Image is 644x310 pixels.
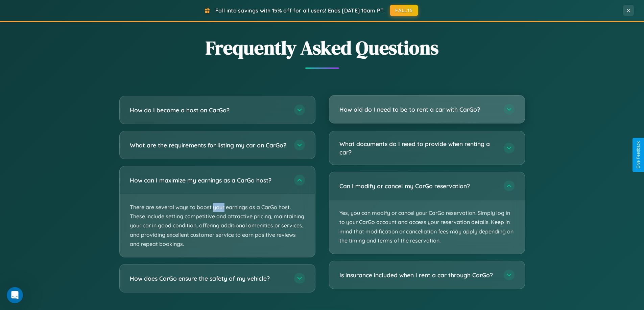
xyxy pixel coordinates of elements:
h3: How do I become a host on CarGo? [130,106,287,114]
h3: How old do I need to be to rent a car with CarGo? [339,105,497,114]
h3: Is insurance included when I rent a car through CarGo? [339,271,497,279]
h2: Frequently Asked Questions [119,35,525,61]
iframe: Intercom live chat [7,287,23,303]
h3: What are the requirements for listing my car on CarGo? [130,141,287,149]
h3: What documents do I need to provide when renting a car? [339,140,497,156]
div: Give Feedback [636,141,641,169]
p: There are several ways to boost your earnings as a CarGo host. These include setting competitive ... [120,194,315,257]
h3: Can I modify or cancel my CarGo reservation? [339,182,497,190]
p: Yes, you can modify or cancel your CarGo reservation. Simply log in to your CarGo account and acc... [329,200,525,254]
span: Fall into savings with 15% off for all users! Ends [DATE] 10am PT. [215,7,385,14]
h3: How does CarGo ensure the safety of my vehicle? [130,274,287,283]
button: FALL15 [390,5,418,16]
h3: How can I maximize my earnings as a CarGo host? [130,176,287,185]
